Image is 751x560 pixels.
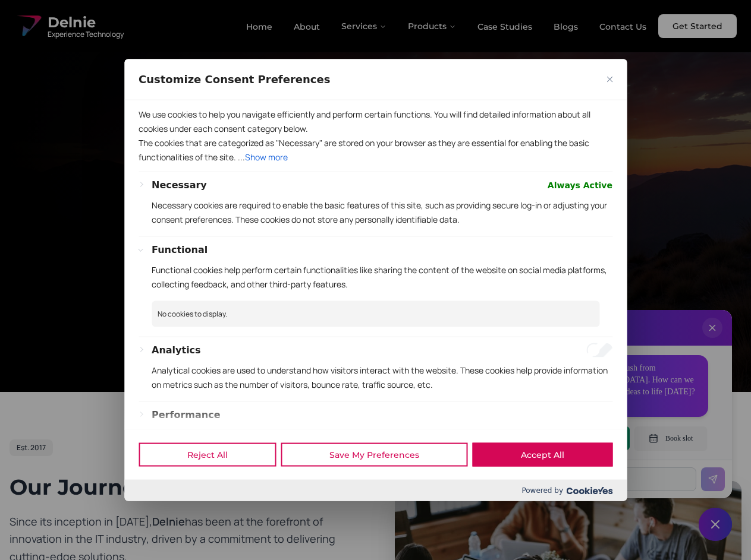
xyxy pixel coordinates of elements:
[152,178,207,192] button: Necessary
[139,135,612,164] p: The cookies that are categorized as "Necessary" are stored on your browser as they are essential ...
[586,343,612,357] input: Enable Analytics
[281,443,467,467] button: Save My Preferences
[139,107,612,135] p: We use cookies to help you navigate efficiently and perform certain functions. You will find deta...
[245,150,288,164] button: Show more
[607,76,612,82] img: Close
[152,343,201,357] button: Analytics
[548,178,612,192] span: Always Active
[124,480,627,501] div: Powered by
[472,443,612,467] button: Accept All
[139,443,276,467] button: Reject All
[152,300,599,327] p: No cookies to display.
[566,486,612,494] img: Cookieyes logo
[152,198,612,226] p: Necessary cookies are required to enable the basic features of this site, such as providing secur...
[152,363,612,391] p: Analytical cookies are used to understand how visitors interact with the website. These cookies h...
[152,262,612,291] p: Functional cookies help perform certain functionalities like sharing the content of the website o...
[139,72,330,86] span: Customize Consent Preferences
[152,242,208,257] button: Functional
